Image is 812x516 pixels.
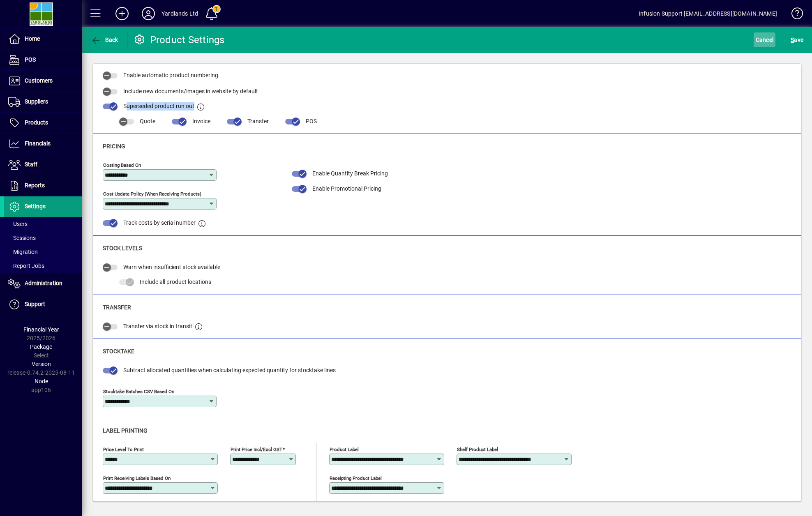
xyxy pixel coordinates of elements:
div: Product Settings [134,33,225,46]
mat-label: Print Receiving Labels Based On [103,475,171,481]
a: Staff [4,154,82,175]
span: Warn when insufficient stock available [123,264,220,270]
a: Administration [4,273,82,294]
span: Reports [25,182,45,189]
div: Yardlands Ltd [161,7,198,20]
div: Infusion Support [EMAIL_ADDRESS][DOMAIN_NAME] [639,7,777,20]
a: Migration [4,245,82,259]
span: Subtract allocated quantities when calculating expected quantity for stocktake lines [123,367,336,373]
span: Superseded product run out [123,103,194,109]
span: Version [32,361,51,367]
span: Transfer [247,118,269,124]
span: S [791,37,794,43]
app-page-header-button: Back [82,32,127,47]
span: Financial Year [23,326,59,333]
span: Customers [25,77,53,84]
span: Administration [25,280,62,286]
a: POS [4,50,82,70]
mat-label: Costing Based on [103,162,141,168]
span: Enable Quantity Break Pricing [312,170,388,177]
span: Transfer via stock in transit [123,323,192,329]
span: ave [791,33,803,46]
span: Staff [25,161,37,168]
span: Transfer [103,304,131,311]
button: Cancel [754,32,776,47]
span: Sessions [8,235,36,241]
span: Package [30,343,52,350]
span: Products [25,119,48,126]
button: Add [109,6,135,21]
span: Financials [25,140,51,147]
span: Node [35,378,48,385]
a: Suppliers [4,92,82,112]
a: Report Jobs [4,259,82,273]
span: Migration [8,249,38,255]
a: Customers [4,71,82,91]
mat-label: Cost Update Policy (when receiving products) [103,191,201,197]
span: Suppliers [25,98,48,105]
span: Users [8,221,28,227]
span: Support [25,301,45,307]
span: Include new documents/images in website by default [123,88,258,94]
span: Label Printing [103,427,148,434]
a: Home [4,29,82,49]
mat-label: Shelf Product Label [457,446,498,452]
span: Product Settings [103,58,156,64]
button: Back [89,32,120,47]
span: Enable automatic product numbering [123,72,218,78]
a: Reports [4,175,82,196]
span: Invoice [192,118,210,124]
span: Stock Levels [103,245,142,251]
span: Back [91,37,118,43]
span: Include all product locations [140,279,211,285]
button: Save [789,32,805,47]
span: Pricing [103,143,125,150]
span: Home [25,35,40,42]
mat-label: Price level to print [103,446,144,452]
mat-label: Stocktake Batches CSV Based On [103,388,174,394]
span: Report Jobs [8,263,44,269]
span: Settings [25,203,46,210]
span: Quote [140,118,155,124]
button: Profile [135,6,161,21]
a: Support [4,294,82,315]
span: Stocktake [103,348,134,355]
mat-label: Product Label [330,446,359,452]
a: Financials [4,134,82,154]
a: Knowledge Base [785,2,802,28]
mat-label: Receipting Product Label [330,475,382,481]
mat-label: Print price Incl/Excl GST [231,446,282,452]
span: Enable Promotional Pricing [312,185,381,192]
span: POS [25,56,36,63]
a: Users [4,217,82,231]
span: Track costs by serial number [123,219,196,226]
a: Products [4,113,82,133]
span: POS [306,118,317,124]
span: Cancel [756,33,774,46]
a: Sessions [4,231,82,245]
